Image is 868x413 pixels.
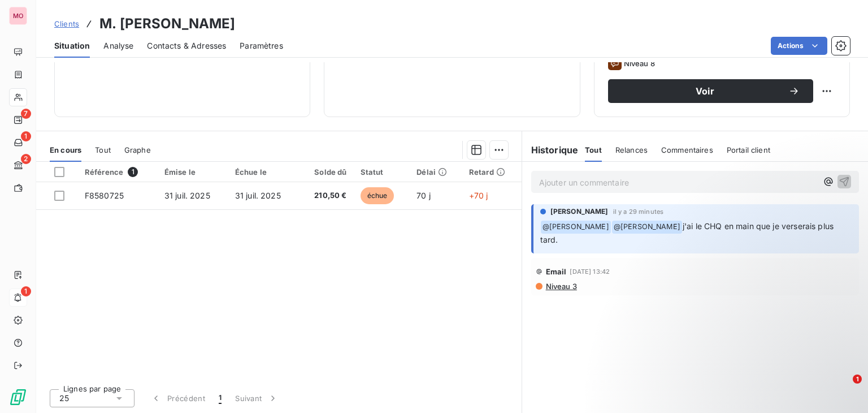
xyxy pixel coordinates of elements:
[144,386,212,410] button: Précédent
[9,7,27,25] div: MO
[608,79,813,103] button: Voir
[550,206,609,217] span: [PERSON_NAME]
[228,386,285,410] button: Suivant
[59,393,69,404] span: 25
[85,167,151,177] div: Référence
[416,191,431,200] span: 70 j
[85,191,124,200] span: F8580725
[54,40,90,51] span: Situation
[642,303,868,382] iframe: Intercom notifications message
[164,167,222,177] div: Émise le
[54,18,79,29] a: Clients
[21,131,31,141] span: 1
[416,167,455,177] div: Délai
[164,191,210,200] span: 31 juil. 2025
[624,59,655,68] span: Niveau 8
[361,187,394,204] span: échue
[103,40,133,51] span: Analyse
[235,167,292,177] div: Échue le
[540,221,836,244] span: j'ai le CHQ en main que je verserais plus tard.
[541,221,611,234] span: @ [PERSON_NAME]
[613,208,664,215] span: il y a 29 minutes
[147,40,226,51] span: Contacts & Adresses
[219,393,222,404] span: 1
[469,167,515,177] div: Retard
[727,145,770,154] span: Portail client
[54,19,79,28] span: Clients
[95,145,111,154] span: Tout
[240,40,283,51] span: Paramètres
[235,191,281,200] span: 31 juil. 2025
[306,190,347,201] span: 210,50 €
[21,154,31,164] span: 2
[21,109,31,119] span: 7
[853,375,862,384] span: 1
[50,145,81,154] span: En cours
[21,286,31,296] span: 1
[306,167,347,177] div: Solde dû
[545,282,577,291] span: Niveau 3
[615,145,648,154] span: Relances
[661,145,713,154] span: Commentaires
[622,87,788,96] span: Voir
[585,145,602,154] span: Tout
[128,167,138,177] span: 1
[361,167,403,177] div: Statut
[99,14,235,34] h3: M. [PERSON_NAME]
[469,191,488,200] span: +70 j
[9,388,27,406] img: Logo LeanPay
[570,268,610,275] span: [DATE] 13:42
[522,143,579,157] h6: Historique
[771,37,827,55] button: Actions
[612,221,682,234] span: @ [PERSON_NAME]
[546,267,567,276] span: Email
[830,375,857,402] iframe: Intercom live chat
[124,145,151,154] span: Graphe
[212,386,228,410] button: 1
